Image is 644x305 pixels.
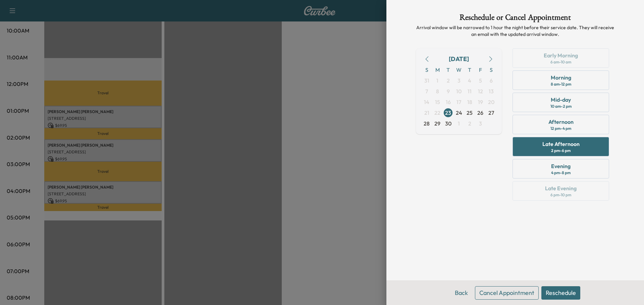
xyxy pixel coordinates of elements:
[479,119,482,128] span: 3
[445,109,451,117] span: 23
[445,119,451,128] span: 30
[434,109,440,117] span: 22
[447,87,450,95] span: 9
[458,119,460,128] span: 1
[486,64,496,75] span: S
[467,109,473,117] span: 25
[446,98,451,106] span: 16
[434,119,440,128] span: 29
[450,286,472,300] button: Back
[478,87,483,95] span: 12
[542,140,580,148] div: Late Afternoon
[551,96,571,104] div: Mid-day
[447,77,450,85] span: 2
[456,109,462,117] span: 24
[464,64,475,75] span: T
[416,13,614,24] h1: Reschedule or Cancel Appointment
[551,148,571,153] div: 2 pm - 6 pm
[424,119,430,128] span: 28
[435,98,440,106] span: 15
[551,170,571,175] div: 4 pm - 8 pm
[424,77,429,85] span: 31
[424,98,429,106] span: 14
[477,109,483,117] span: 26
[468,119,471,128] span: 2
[458,77,461,85] span: 3
[425,87,428,95] span: 7
[456,87,462,95] span: 10
[551,82,571,87] div: 8 am - 12 pm
[443,64,453,75] span: T
[488,109,494,117] span: 27
[490,77,493,85] span: 6
[436,77,438,85] span: 1
[436,87,439,95] span: 8
[489,87,494,95] span: 13
[421,64,432,75] span: S
[488,98,494,106] span: 20
[453,64,464,75] span: W
[468,77,471,85] span: 4
[478,98,483,106] span: 19
[468,87,472,95] span: 11
[479,77,482,85] span: 5
[475,64,486,75] span: F
[541,286,580,300] button: Reschedule
[550,126,571,131] div: 12 pm - 4 pm
[551,73,571,82] div: Morning
[475,286,539,300] button: Cancel Appointment
[449,54,469,64] div: [DATE]
[551,162,571,170] div: Evening
[467,98,472,106] span: 18
[432,64,443,75] span: M
[548,118,574,126] div: Afternoon
[424,109,429,117] span: 21
[416,24,614,38] p: Arrival window will be narrowed to 1 hour the night before their service date. They will receive ...
[550,104,572,109] div: 10 am - 2 pm
[457,98,461,106] span: 17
